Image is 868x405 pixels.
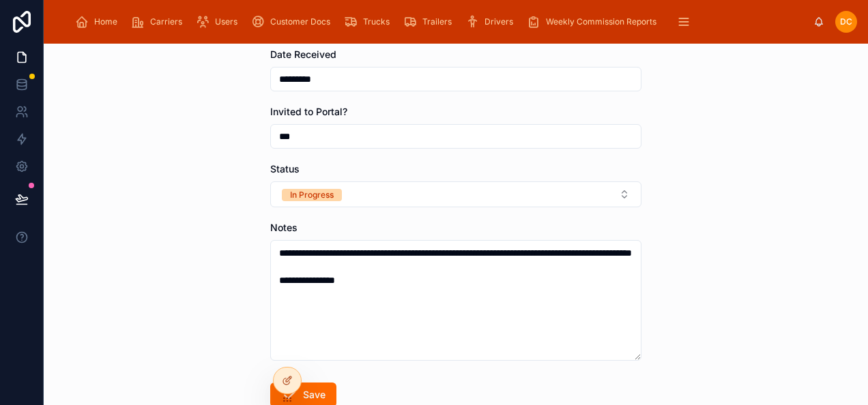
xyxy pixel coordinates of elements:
span: Customer Docs [270,16,330,27]
a: Trucks [340,10,399,34]
span: Weekly Commission Reports [546,16,656,27]
span: Trailers [422,16,452,27]
span: Trucks [363,16,390,27]
span: Notes [270,222,298,233]
button: Select Button [270,181,641,207]
span: Home [94,16,117,27]
a: Customer Docs [247,10,340,34]
div: scrollable content [66,7,813,37]
span: Users [215,16,237,27]
a: Home [71,10,127,34]
a: Users [192,10,247,34]
a: Weekly Commission Reports [523,10,666,34]
span: Date Received [270,48,336,60]
span: Drivers [484,16,513,27]
span: Invited to Portal? [270,106,347,117]
a: Carriers [127,10,192,34]
span: Status [270,163,300,175]
span: DC [840,16,852,27]
span: Carriers [150,16,182,27]
div: In Progress [290,189,334,201]
a: Drivers [461,10,523,34]
a: Trailers [399,10,461,34]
